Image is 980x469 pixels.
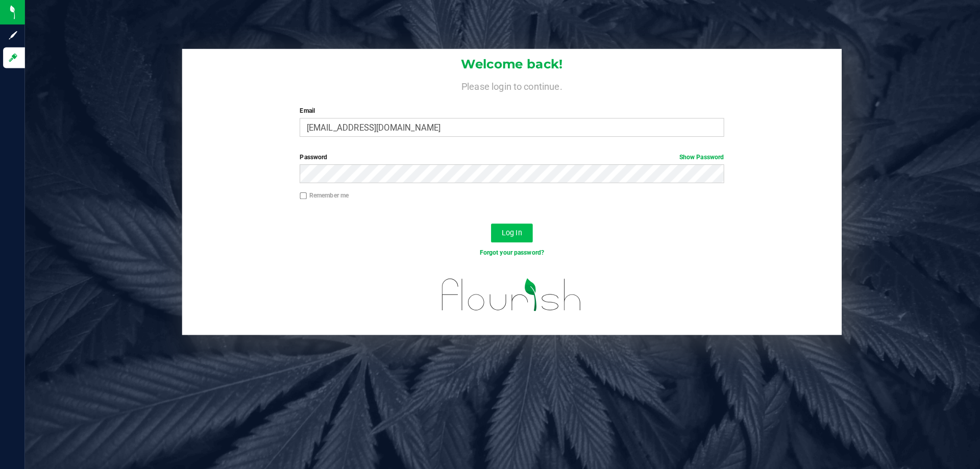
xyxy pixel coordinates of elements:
[294,104,710,113] label: Email
[667,151,710,158] a: Show Password
[179,56,826,69] h1: Welcome back!
[471,244,534,252] a: Forgot your password?
[482,219,523,238] button: Log In
[179,78,826,90] h4: Please login to continue.
[294,189,301,196] input: Remember me
[294,151,321,158] span: Password
[8,52,18,62] inline-svg: Log in
[492,224,512,232] span: Log In
[8,30,18,40] inline-svg: Sign up
[294,187,342,196] label: Remember me
[421,263,583,315] img: flourish_logo.svg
